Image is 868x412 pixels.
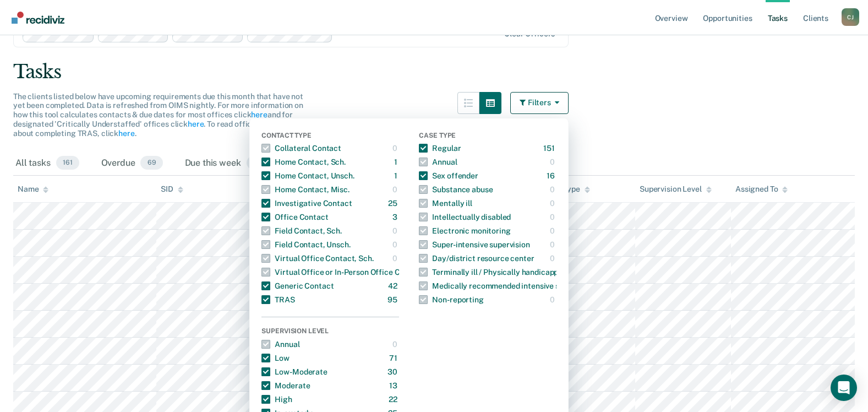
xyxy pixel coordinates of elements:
[419,236,529,253] div: Super-intensive supervision
[140,156,162,170] span: 69
[392,139,400,157] div: 0
[543,139,557,157] div: 151
[261,208,328,226] div: Office Contact
[419,222,510,240] div: Electronic monitoring
[419,167,478,185] div: Sex offender
[392,250,400,267] div: 0
[547,167,557,185] div: 16
[394,153,400,171] div: 1
[510,92,569,114] button: Filters
[419,139,461,157] div: Regular
[261,222,341,240] div: Field Contact, Sch.
[183,151,266,176] div: Due this week0
[550,208,557,226] div: 0
[389,349,400,367] div: 71
[261,263,423,281] div: Virtual Office or In-Person Office Contact
[247,156,264,170] span: 0
[842,8,859,26] button: Profile dropdown button
[387,363,400,381] div: 30
[261,132,399,142] div: Contact Type
[550,153,557,171] div: 0
[419,153,457,171] div: Annual
[389,377,400,394] div: 13
[550,250,557,267] div: 0
[419,250,534,267] div: Day/district resource center
[261,139,341,157] div: Collateral Contact
[261,377,310,394] div: Moderate
[550,222,557,240] div: 0
[161,185,183,194] div: SID
[118,129,134,138] a: here
[419,132,556,142] div: Case Type
[550,181,557,198] div: 0
[261,291,294,308] div: TRAS
[640,185,712,194] div: Supervision Level
[831,375,857,401] div: Open Intercom Messenger
[188,120,204,128] a: here
[550,291,557,308] div: 0
[56,156,79,170] span: 161
[392,222,400,240] div: 0
[550,194,557,212] div: 0
[261,181,349,198] div: Home Contact, Misc.
[261,250,373,267] div: Virtual Office Contact, Sch.
[392,335,400,353] div: 0
[392,208,400,226] div: 3
[261,153,345,171] div: Home Contact, Sch.
[261,167,354,185] div: Home Contact, Unsch.
[13,92,303,138] span: The clients listed below have upcoming requirements due this month that have not yet been complet...
[13,61,855,83] div: Tasks
[387,291,400,308] div: 95
[389,391,400,408] div: 22
[251,110,267,119] a: here
[261,349,290,367] div: Low
[735,185,788,194] div: Assigned To
[392,181,400,198] div: 0
[842,8,859,26] div: C J
[550,236,557,253] div: 0
[12,12,64,24] img: Recidiviz
[392,236,400,253] div: 0
[18,185,48,194] div: Name
[261,236,350,253] div: Field Contact, Unsch.
[261,335,299,353] div: Annual
[261,277,334,295] div: Generic Contact
[261,363,327,381] div: Low-Moderate
[261,327,399,337] div: Supervision Level
[99,151,165,176] div: Overdue69
[261,391,292,408] div: High
[419,291,483,308] div: Non-reporting
[261,194,352,212] div: Investigative Contact
[419,263,567,281] div: Terminally ill / Physically handicapped
[419,277,596,295] div: Medically recommended intensive supervision
[388,194,400,212] div: 25
[388,277,400,295] div: 42
[419,208,511,226] div: Intellectually disabled
[419,181,493,198] div: Substance abuse
[394,167,400,185] div: 1
[419,194,472,212] div: Mentally ill
[13,151,81,176] div: All tasks161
